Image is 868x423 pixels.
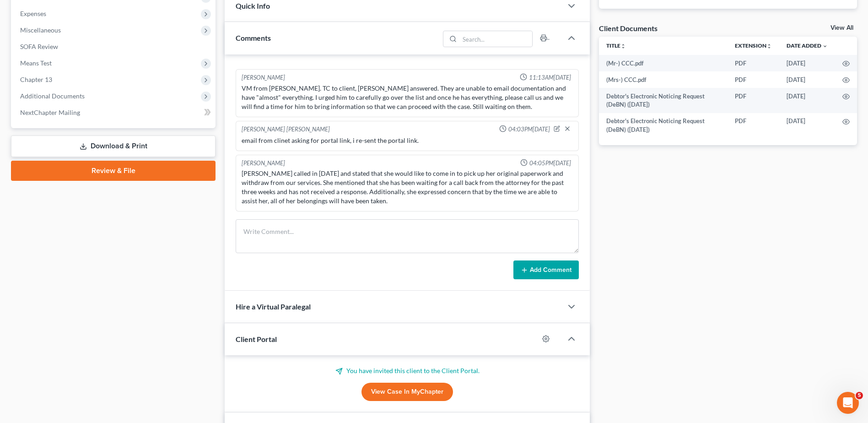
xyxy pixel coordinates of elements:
[779,88,835,113] td: [DATE]
[779,71,835,88] td: [DATE]
[242,73,285,82] div: [PERSON_NAME]
[856,392,863,399] span: 5
[20,108,80,116] span: NextChapter Mailing
[599,23,658,33] div: Client Documents
[837,392,859,414] iframe: Intercom live chat
[20,26,61,34] span: Miscellaneous
[529,73,571,82] span: 11:13AM[DATE]
[728,113,779,138] td: PDF
[728,55,779,71] td: PDF
[779,55,835,71] td: [DATE]
[11,161,216,181] a: Review & File
[20,10,46,17] span: Expenses
[242,159,285,168] div: [PERSON_NAME]
[766,43,772,49] i: unfold_more
[513,260,579,280] button: Add Comment
[20,76,52,83] span: Chapter 13
[361,383,453,401] a: View Case in MyChapter
[620,43,626,49] i: unfold_more
[599,71,728,88] td: (Mrs-) CCC.pdf
[728,88,779,113] td: PDF
[20,92,85,100] span: Additional Documents
[242,136,573,145] div: email from clinet asking for portal link, i re-sent the portal link.
[822,43,828,49] i: expand_more
[13,38,216,55] a: SOFA Review
[236,1,270,10] span: Quick Info
[599,113,728,138] td: Debtor's Electronic Noticing Request (DeBN) ([DATE])
[242,125,330,134] div: [PERSON_NAME] [PERSON_NAME]
[728,71,779,88] td: PDF
[11,136,216,157] a: Download & Print
[236,302,311,311] span: Hire a Virtual Paralegal
[242,169,573,206] div: [PERSON_NAME] called in [DATE] and stated that she would like to come in to pick up her original ...
[236,335,277,343] span: Client Portal
[735,42,772,49] a: Extensionunfold_more
[599,55,728,71] td: (Mr-) CCC.pdf
[20,43,58,50] span: SOFA Review
[787,42,828,49] a: Date Added expand_more
[20,59,52,67] span: Means Test
[606,42,626,49] a: Titleunfold_more
[779,113,835,138] td: [DATE]
[508,125,550,134] span: 04:03PM[DATE]
[529,159,571,168] span: 04:05PM[DATE]
[13,104,216,121] a: NextChapter Mailing
[236,366,579,375] p: You have invited this client to the Client Portal.
[242,84,573,111] div: VM from [PERSON_NAME]. TC to client, [PERSON_NAME] answered. They are unable to email documentati...
[236,33,271,42] span: Comments
[599,88,728,113] td: Debtor's Electronic Noticing Request (DeBN) ([DATE])
[830,25,853,31] a: View All
[459,31,532,47] input: Search...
